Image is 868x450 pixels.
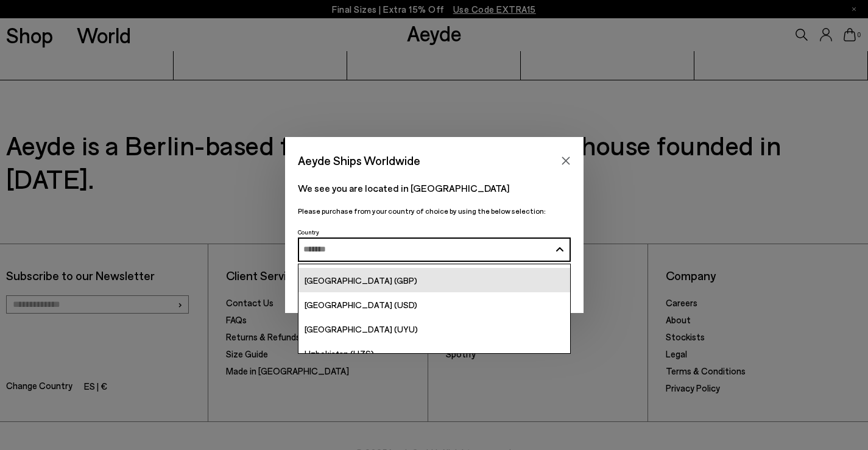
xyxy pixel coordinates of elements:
p: Please purchase from your country of choice by using the below selection: [298,205,571,217]
span: [GEOGRAPHIC_DATA] (GBP) [305,275,417,286]
p: We see you are located in [GEOGRAPHIC_DATA] [298,181,571,195]
span: Aeyde Ships Worldwide [298,150,420,171]
a: [GEOGRAPHIC_DATA] (GBP) [298,268,570,292]
span: Country [298,228,319,236]
span: Uzbekistan (UZS) [305,348,374,359]
span: [GEOGRAPHIC_DATA] (USD) [305,300,417,310]
a: [GEOGRAPHIC_DATA] (UYU) [298,317,570,341]
input: Search and Enter [303,245,550,254]
span: [GEOGRAPHIC_DATA] (UYU) [305,324,418,334]
a: [GEOGRAPHIC_DATA] (USD) [298,292,570,317]
a: Uzbekistan (UZS) [298,341,570,365]
button: Close [557,152,575,170]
